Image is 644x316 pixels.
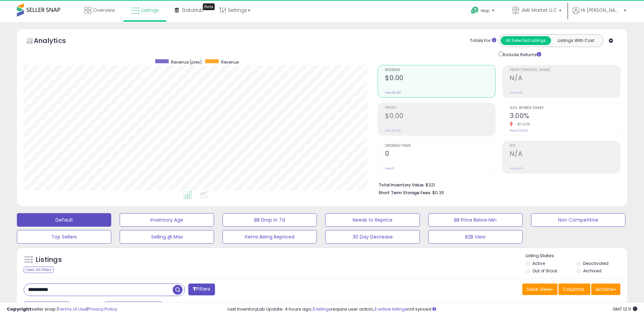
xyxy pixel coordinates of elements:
[171,59,202,65] span: Revenue (prev)
[558,284,590,295] button: Columns
[385,144,495,148] span: Ordered Items
[17,230,111,244] button: Top Sellers
[24,267,54,273] div: Clear All Filters
[24,301,70,313] button: Last 7 Days
[583,268,601,274] label: Archived
[563,286,584,293] span: Columns
[581,7,622,14] span: Hi [PERSON_NAME]
[379,182,425,188] b: Total Inventory Value:
[428,230,523,244] button: B2B View
[522,284,557,295] button: Save View
[222,213,317,227] button: BB Drop in 7d
[385,150,495,159] h2: 0
[374,306,407,312] a: 3 active listings
[58,306,87,312] a: Terms of Use
[466,1,501,22] a: Help
[532,261,545,266] label: Active
[510,150,620,159] h2: N/A
[526,253,627,259] p: Listing States:
[471,6,479,15] i: Get Help
[510,68,620,72] span: Profit [PERSON_NAME]
[222,230,317,244] button: Items Being Repriced
[613,306,637,312] span: 2025-09-17 12:11 GMT
[531,213,625,227] button: Non Competitive
[510,129,528,133] small: Prev: 24.00%
[228,306,637,313] div: Last InventoryLab Update: 4 hours ago, require user action, not synced.
[203,3,215,10] div: Tooltip anchor
[88,306,117,312] a: Privacy Policy
[385,68,495,72] span: Revenue
[428,213,523,227] button: BB Price Below Min
[470,38,496,44] div: Totals For
[385,91,401,95] small: Prev: $0.00
[325,230,420,244] button: 30 Day Decrease
[385,106,495,110] span: Profit
[221,59,239,65] span: Revenue
[521,7,557,14] span: JMK Market LLC
[188,284,215,295] button: Filters
[93,7,115,14] span: Overview
[591,284,620,295] button: Actions
[120,213,214,227] button: Inventory Age
[36,255,62,265] h5: Listings
[17,213,111,227] button: Default
[141,7,159,14] span: Listings
[494,50,549,58] div: Include Returns
[385,112,495,121] h2: $0.00
[583,261,609,266] label: Deactivated
[510,106,620,110] span: Avg. Buybox Share
[510,91,523,95] small: Prev: N/A
[385,129,401,133] small: Prev: $0.00
[385,74,495,83] h2: $0.00
[379,190,431,196] b: Short Term Storage Fees:
[325,213,420,227] button: Needs to Reprice
[104,301,162,313] button: Sep-01 - Sep-07
[182,7,204,14] span: DataHub
[532,268,557,274] label: Out of Stock
[510,144,620,148] span: ROI
[513,122,530,127] small: -87.50%
[510,74,620,83] h2: N/A
[379,180,615,188] li: $321
[7,306,31,312] strong: Copyright
[501,36,551,45] button: All Selected Listings
[34,36,79,47] h5: Analytics
[510,112,620,121] h2: 3.00%
[510,166,523,171] small: Prev: N/A
[551,36,601,45] button: Listings With Cost
[432,189,444,196] span: $0.35
[572,7,626,22] a: Hi [PERSON_NAME]
[312,306,331,312] a: 3 listings
[385,166,395,171] small: Prev: 0
[120,230,214,244] button: Selling @ Max
[481,8,490,14] span: Help
[7,306,117,313] div: seller snap | |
